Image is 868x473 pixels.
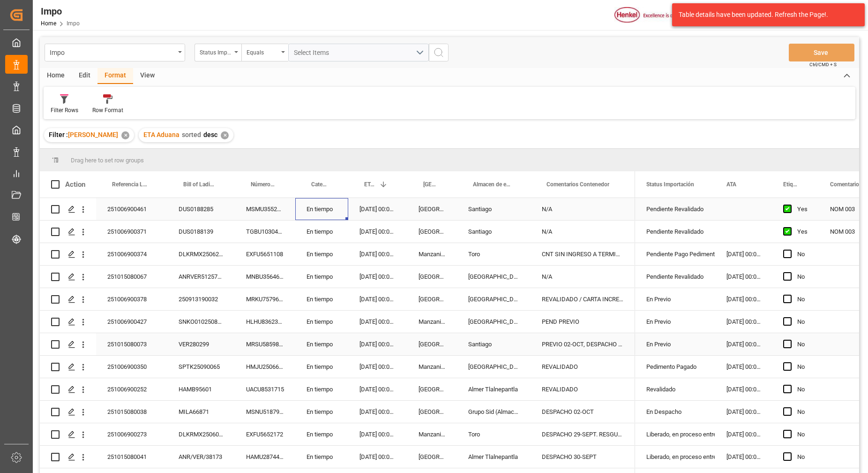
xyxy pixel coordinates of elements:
div: Almer Tlalnepantla [457,378,531,400]
div: [DATE] 00:00:00 [348,333,407,355]
div: Almer Tlalnepantla [457,446,531,468]
div: [DATE] 00:00:00 [348,288,407,310]
div: ANRVER5125773V [167,266,235,288]
button: open menu [241,44,288,61]
div: En tiempo [295,288,348,310]
div: VER280299 [167,333,235,355]
div: Santiago [457,198,531,220]
button: Save [789,44,854,61]
div: ANR/VER/38173 [167,446,235,468]
div: [GEOGRAPHIC_DATA] [457,311,531,333]
div: En tiempo [295,266,348,288]
span: sorted [182,131,201,138]
div: [DATE] 00:00:00 [715,333,772,355]
div: 251006900371 [96,221,167,243]
div: [DATE] 00:00:00 [348,311,407,333]
div: ✕ [121,131,129,139]
div: 251015080067 [96,266,167,288]
div: No [797,334,808,355]
div: [GEOGRAPHIC_DATA] [457,266,531,288]
div: [DATE] 00:00:00 [715,266,772,288]
span: ETA Aduana [364,181,375,188]
div: MNBU3564667 [235,266,295,288]
div: Press SPACE to select this row. [40,221,635,243]
div: Press SPACE to select this row. [40,401,635,423]
div: En tiempo [295,446,348,468]
div: No [797,356,808,378]
div: Action [65,180,85,189]
div: No [797,289,808,310]
div: HMJU2506631 [235,356,295,378]
div: Edit [72,68,97,84]
div: En tiempo [295,221,348,243]
div: En Previo [646,334,704,355]
div: Revalidado [646,379,704,400]
div: Toro [457,423,531,445]
div: 251015080041 [96,446,167,468]
div: [DATE] 00:00:00 [715,423,772,445]
span: Comentarios Contenedor [546,181,609,188]
div: [DATE] 00:00:00 [715,356,772,378]
div: Table details have been updated. Refresh the Page!. [679,10,851,20]
span: Bill of Lading Number [183,181,215,188]
div: Filter Rows [51,106,78,114]
div: Toro [457,243,531,265]
div: [DATE] 00:00:00 [715,378,772,400]
div: Impo [41,4,80,18]
div: REVALIDADO [531,378,635,400]
div: Format [97,68,133,84]
div: HAMU2874484 [235,446,295,468]
div: No [797,244,808,265]
button: open menu [288,44,429,61]
div: [DATE] 00:00:00 [715,243,772,265]
div: 250913190032 [167,288,235,310]
button: open menu [195,44,241,61]
div: Manzanillo [407,423,457,445]
div: N/A [531,198,635,220]
div: 251006900374 [96,243,167,265]
div: Pendiente Revalidado [646,266,704,288]
div: Press SPACE to select this row. [40,333,635,356]
div: [DATE] 00:00:00 [715,446,772,468]
div: [DATE] 00:00:00 [715,288,772,310]
div: ✕ [221,131,229,139]
div: No [797,266,808,288]
div: SNKO010250808399 [167,311,235,333]
div: [DATE] 00:00:00 [348,356,407,378]
span: Select Items [294,49,334,56]
div: MSMU3552118 [235,198,295,220]
div: Press SPACE to select this row. [40,198,635,221]
div: [GEOGRAPHIC_DATA] [407,401,457,423]
div: 251006900461 [96,198,167,220]
div: Manzanillo [407,243,457,265]
div: PEND PREVIO [531,311,635,333]
div: 251015080073 [96,333,167,355]
div: Press SPACE to select this row. [40,356,635,378]
div: DESPACHO 30-SEPT [531,446,635,468]
div: Santiago [457,221,531,243]
span: Almacen de entrega [473,181,511,188]
div: SPTK25090065 [167,356,235,378]
div: 251006900273 [96,423,167,445]
div: Liberado, en proceso entrega [646,446,704,468]
div: En tiempo [295,401,348,423]
div: [GEOGRAPHIC_DATA] [407,221,457,243]
span: Filter : [49,131,68,138]
span: Categoría [311,181,329,188]
div: Pendiente Revalidado [646,221,704,243]
div: Impo [50,46,175,58]
div: No [797,424,808,445]
div: DLKRMX2506231 [167,243,235,265]
div: [DATE] 00:00:00 [715,401,772,423]
div: [DATE] 00:00:00 [348,401,407,423]
div: Press SPACE to select this row. [40,288,635,311]
div: View [133,68,162,84]
div: [GEOGRAPHIC_DATA] [407,446,457,468]
div: PREVIO 02-OCT, DESPACHO 03-OCT [531,333,635,355]
div: Yes [797,221,808,243]
div: Grupo Sid (Almacenaje y Distribucion AVIOR) [457,401,531,423]
div: MRKU7579670 [235,288,295,310]
span: Drag here to set row groups [71,157,144,164]
div: En tiempo [295,311,348,333]
div: MILA66871 [167,401,235,423]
